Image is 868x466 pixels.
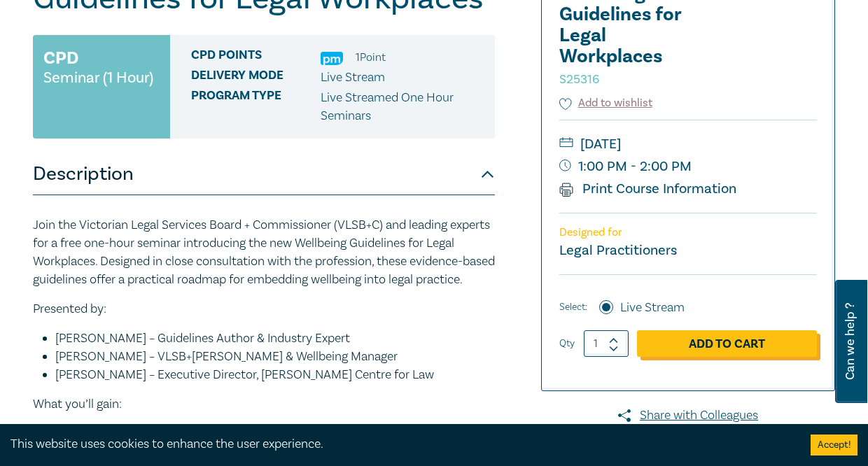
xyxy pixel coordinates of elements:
h3: CPD [43,45,78,71]
span: Can we help ? [843,288,857,395]
p: Join the Victorian Legal Services Board + Commissioner (VLSB+C) and leading experts for a free on... [33,216,495,289]
span: Live Stream [321,69,385,85]
li: [PERSON_NAME] – Guidelines Author & Industry Expert [55,330,495,348]
a: Share with Colleagues [541,407,835,425]
p: What you’ll gain: [33,395,495,414]
img: Practice Management & Business Skills [321,52,343,65]
p: Presented by: [33,300,495,318]
span: Program type [191,89,321,125]
button: Accept cookies [811,435,857,456]
li: 1 Point [356,48,386,66]
div: This website uses cookies to enhance the user experience. [10,435,790,453]
span: Delivery Mode [191,69,321,87]
span: CPD Points [191,48,321,66]
li: [PERSON_NAME] – Executive Director, [PERSON_NAME] Centre for Law [55,366,495,384]
a: Add to Cart [637,330,817,357]
p: Designed for [559,226,817,239]
small: 1:00 PM - 2:00 PM [559,155,817,178]
small: S25316 [559,71,599,87]
button: Description [33,153,495,195]
p: Live Streamed One Hour Seminars [321,89,484,125]
label: Qty [559,336,575,351]
span: Select: [559,299,587,315]
button: Add to wishlist [559,95,652,111]
li: [PERSON_NAME] – VLSB+[PERSON_NAME] & Wellbeing Manager [55,348,495,366]
input: 1 [584,330,629,357]
small: [DATE] [559,133,817,155]
small: Seminar (1 Hour) [43,71,153,85]
small: Legal Practitioners [559,241,677,260]
label: Live Stream [620,299,685,317]
a: Print Course Information [559,180,736,198]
